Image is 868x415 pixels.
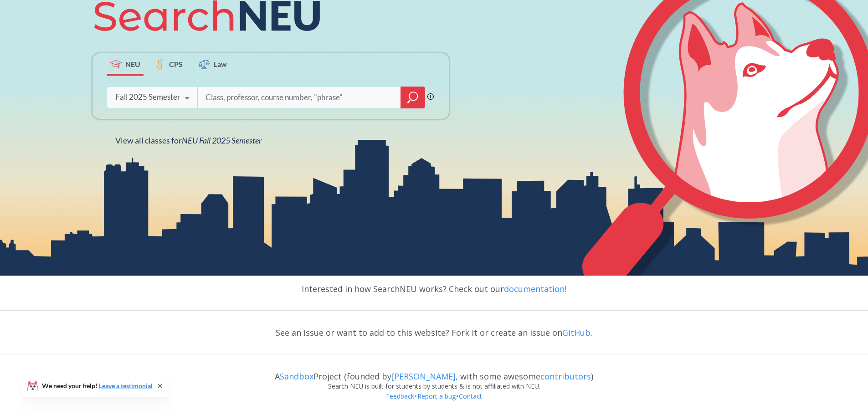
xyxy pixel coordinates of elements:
[280,371,313,382] a: Sandbox
[401,87,425,108] div: magnifying glass
[214,59,227,69] span: Law
[115,92,180,102] div: Fall 2025 Semester
[169,59,183,69] span: CPS
[115,135,262,145] span: View all classes for
[205,88,394,107] input: Class, professor, course number, "phrase"
[391,371,456,382] a: [PERSON_NAME]
[417,392,456,400] a: Report a bug
[125,59,140,69] span: NEU
[182,135,262,145] span: NEU Fall 2025 Semester
[540,371,591,382] a: contributors
[385,392,415,400] a: Feedback
[407,91,418,104] svg: magnifying glass
[562,327,591,338] a: GitHub
[504,283,566,294] a: documentation!
[458,392,483,400] a: Contact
